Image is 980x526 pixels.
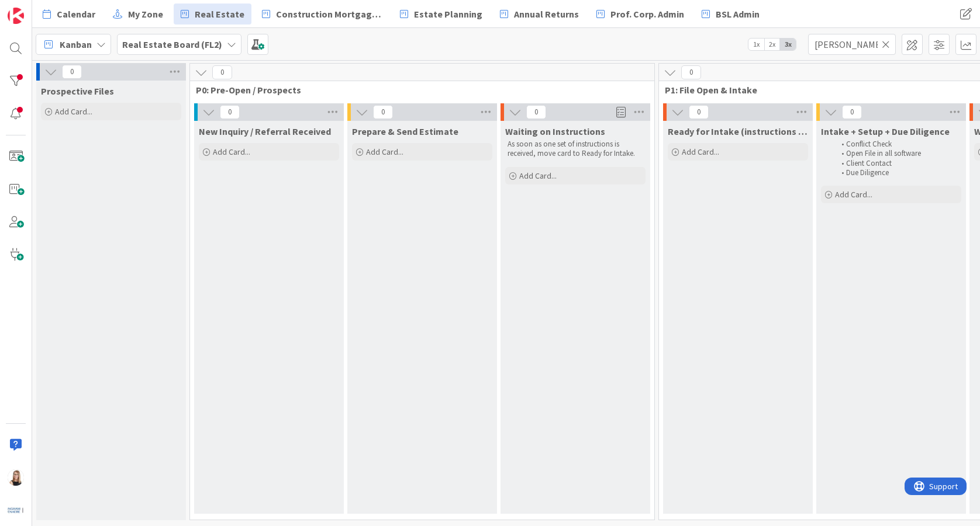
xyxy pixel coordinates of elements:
span: Intake + Setup + Due Diligence [821,126,950,137]
span: My Zone [128,7,163,21]
span: Construction Mortgages - Draws [276,7,382,21]
span: Calendar [57,7,95,21]
span: Prof. Corp. Admin [610,7,684,21]
input: Quick Filter... [808,34,896,55]
span: 0 [373,105,393,119]
span: Annual Returns [514,7,579,21]
span: 0 [220,105,240,119]
span: Add Card... [682,147,719,157]
span: Ready for Intake (instructions received) [668,126,808,137]
span: 0 [212,65,232,79]
img: Visit kanbanzone.com [8,8,24,24]
span: 0 [62,65,82,79]
img: avatar [8,502,24,518]
a: Construction Mortgages - Draws [255,4,389,25]
span: 3x [780,39,796,50]
b: Real Estate Board (FL2) [122,39,222,50]
span: P0: Pre-Open / Prospects [196,84,640,96]
span: Kanban [60,37,92,51]
a: Calendar [36,4,102,25]
span: Estate Planning [414,7,482,21]
span: Add Card... [366,147,403,157]
span: Real Estate [195,7,244,21]
li: Open File in all software [835,149,960,158]
li: Client Contact [835,159,960,168]
span: Add Card... [835,189,872,200]
a: Annual Returns [493,4,586,25]
li: Due Diligence [835,168,960,177]
li: Conflict Check [835,140,960,149]
span: 0 [526,105,546,119]
span: New Inquiry / Referral Received [199,126,331,137]
a: Real Estate [174,4,251,25]
span: 2x [764,39,780,50]
span: 1x [748,39,764,50]
span: Add Card... [519,170,557,181]
a: Prof. Corp. Admin [589,4,691,25]
span: 0 [842,105,862,119]
span: 0 [681,65,701,79]
span: Waiting on Instructions [505,126,605,137]
a: My Zone [106,4,170,25]
a: BSL Admin [695,4,767,25]
span: BSL Admin [716,7,760,21]
img: DB [8,469,24,486]
span: 0 [689,105,709,119]
span: Add Card... [55,106,92,117]
span: Prepare & Send Estimate [352,126,458,137]
span: Support [25,2,53,16]
span: Add Card... [213,147,250,157]
span: Prospective Files [41,85,114,97]
p: As soon as one set of instructions is received, move card to Ready for Intake. [508,140,643,159]
a: Estate Planning [393,4,489,25]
